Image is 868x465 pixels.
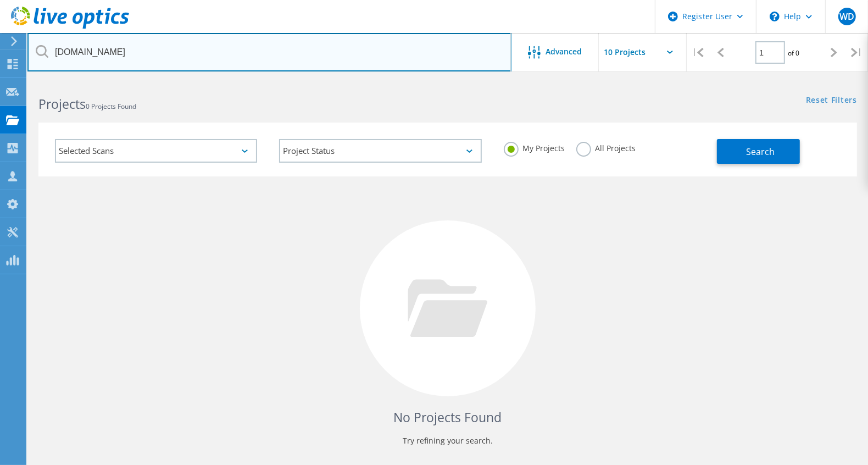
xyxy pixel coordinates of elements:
p: Try refining your search. [49,432,846,450]
svg: \n [770,12,780,21]
span: of 0 [788,48,799,58]
div: Selected Scans [55,139,257,163]
span: 0 Projects Found [86,102,136,111]
span: WD [839,12,854,21]
div: Project Status [279,139,481,163]
label: My Projects [504,142,565,152]
div: | [845,33,868,72]
a: Reset Filters [806,96,857,106]
span: Advanced [546,48,582,56]
span: Search [746,146,775,158]
button: Search [717,139,800,164]
input: Search projects by name, owner, ID, company, etc [27,33,511,71]
b: Projects [38,95,86,113]
h4: No Projects Found [49,408,846,427]
a: Live Optics Dashboard [11,23,129,31]
div: | [687,33,709,72]
label: All Projects [576,142,636,152]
